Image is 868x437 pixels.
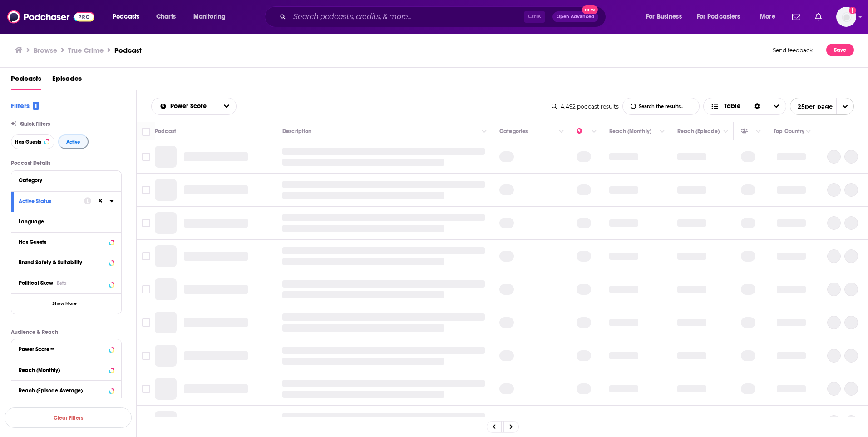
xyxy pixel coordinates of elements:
[720,126,731,137] button: Column Actions
[19,277,114,288] button: Political SkewBeta
[609,126,651,137] div: Reach (Monthly)
[657,126,668,137] button: Column Actions
[142,219,150,227] span: Toggle select row
[849,7,856,14] svg: Add a profile image
[66,139,80,144] span: Active
[7,8,94,25] img: Podchaser - Follow, Share and Rate Podcasts
[19,174,114,186] button: Category
[273,6,615,27] div: Search podcasts, credits, & more...
[479,126,490,137] button: Column Actions
[19,198,78,204] div: Active Status
[19,280,53,286] span: Political Skew
[19,387,106,394] div: Reach (Episode Average)
[19,216,114,227] button: Language
[724,103,740,109] span: Table
[19,343,114,354] button: Power Score™
[19,364,114,375] button: Reach (Monthly)
[152,103,217,109] button: open menu
[691,10,754,24] button: open menu
[11,160,122,166] p: Podcast Details
[11,329,122,335] p: Audience & Reach
[19,257,114,268] button: Brand Safety & Suitability
[577,126,589,137] div: Power Score
[170,103,210,109] span: Power Score
[646,10,682,23] span: For Business
[142,285,150,293] span: Toggle select row
[150,10,181,24] a: Charts
[156,10,176,23] span: Charts
[68,46,104,55] h1: True Crime
[142,153,150,161] span: Toggle select row
[113,10,139,23] span: Podcasts
[155,126,176,137] div: Podcast
[589,126,600,137] button: Column Actions
[19,384,114,396] button: Reach (Episode Average)
[803,126,814,137] button: Column Actions
[552,103,619,110] div: 4,492 podcast results
[187,10,237,24] button: open menu
[142,186,150,194] span: Toggle select row
[557,15,594,19] span: Open Advanced
[11,293,121,314] button: Show More
[290,10,524,24] input: Search podcasts, credits, & more...
[677,126,720,137] div: Reach (Episode)
[19,367,106,373] div: Reach (Monthly)
[789,9,804,25] a: Show notifications dropdown
[11,71,41,90] a: Podcasts
[19,195,84,207] button: Active Status
[774,126,804,137] div: Top Country
[754,10,787,24] button: open menu
[524,11,545,23] span: Ctrl K
[52,71,82,90] a: Episodes
[33,102,39,110] span: 1
[52,301,77,306] span: Show More
[142,318,150,327] span: Toggle select row
[836,7,856,27] button: Show profile menu
[15,139,41,144] span: Has Guests
[770,44,815,56] button: Send feedback
[760,10,775,23] span: More
[836,7,856,27] span: Logged in as SkyHorsePub35
[697,10,740,23] span: For Podcasters
[741,126,754,137] div: Has Guests
[826,44,854,56] button: Save
[58,134,89,149] button: Active
[556,126,567,137] button: Column Actions
[748,98,767,114] div: Sort Direction
[20,121,50,127] span: Quick Filters
[11,101,39,110] h2: Filters
[114,46,142,55] h3: Podcast
[19,346,106,353] div: Power Score™
[106,10,151,24] button: open menu
[19,239,106,245] div: Has Guests
[193,10,226,23] span: Monitoring
[19,218,108,225] div: Language
[19,259,106,266] div: Brand Safety & Suitability
[790,98,854,115] button: open menu
[19,236,114,248] button: Has Guests
[790,99,833,114] span: 25 per page
[19,177,108,184] div: Category
[811,9,825,25] a: Show notifications dropdown
[217,98,236,114] button: open menu
[703,98,786,115] button: Choose View
[142,352,150,360] span: Toggle select row
[34,46,57,55] a: Browse
[151,98,237,115] h2: Choose List sort
[552,11,598,22] button: Open AdvancedNew
[57,280,67,286] div: Beta
[499,126,528,137] div: Categories
[142,252,150,260] span: Toggle select row
[142,385,150,393] span: Toggle select row
[836,7,856,27] img: User Profile
[753,126,764,137] button: Column Actions
[5,407,132,428] button: Clear Filters
[11,134,54,149] button: Has Guests
[640,10,693,24] button: open menu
